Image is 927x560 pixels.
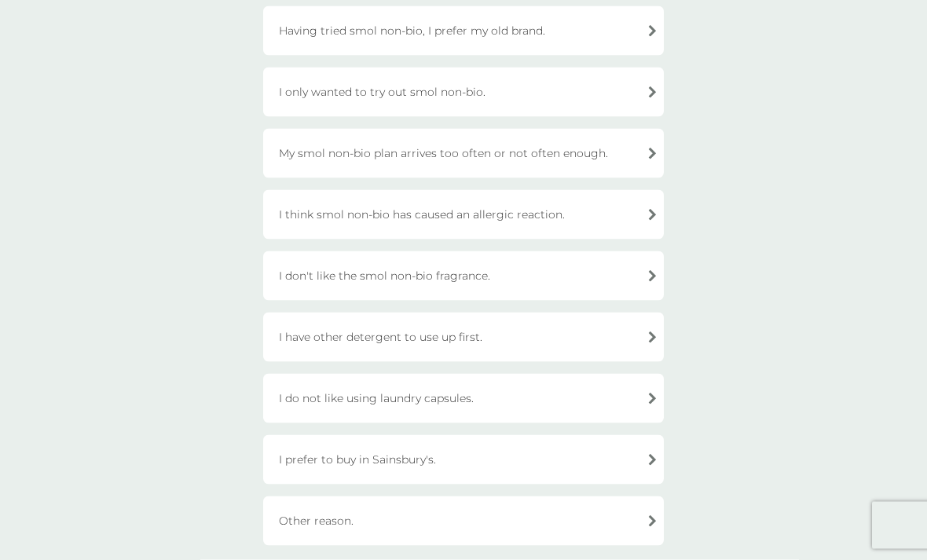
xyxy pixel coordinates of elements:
div: I do not like using laundry capsules. [263,374,664,423]
div: Having tried smol non-bio, I prefer my old brand. [263,6,664,56]
div: I have other detergent to use up first. [263,313,664,362]
div: I think smol non-bio has caused an allergic reaction. [263,190,664,240]
div: I prefer to buy in Sainsbury's. [263,435,664,485]
div: I don't like the smol non-bio fragrance. [263,251,664,301]
div: Other reason. [263,496,664,546]
div: I only wanted to try out smol non-bio. [263,68,664,117]
div: My smol non-bio plan arrives too often or not often enough. [263,129,664,178]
